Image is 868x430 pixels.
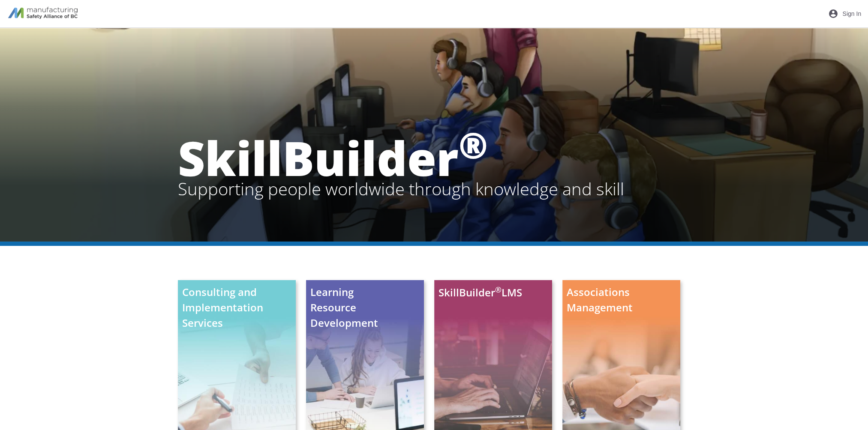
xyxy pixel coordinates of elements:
[178,179,624,199] small: Supporting people worldwide through knowledge and skill
[439,285,522,300] a: SkillBuilder LMS
[178,136,624,199] h1: SkillBuilder
[306,280,424,335] p: Learning Resource Development
[495,284,502,295] sup: ®
[562,280,680,320] p: Associations Management
[828,9,838,19] mat-icon: account_circle
[842,6,861,21] span: Sign In
[178,280,297,335] p: Consulting and Implementation Services
[459,121,488,169] sup: ®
